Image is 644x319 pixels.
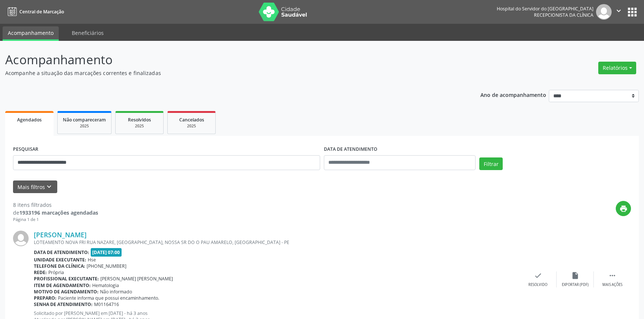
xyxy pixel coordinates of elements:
[571,271,579,280] i: insert_drive_file
[45,183,53,191] i: keyboard_arrow_down
[87,263,126,269] span: [PHONE_NUMBER]
[626,6,639,19] button: apps
[615,7,623,15] i: 
[34,282,91,289] b: Item de agendamento:
[34,301,93,307] b: Senha de atendimento:
[5,51,449,69] p: Acompanhamento
[88,257,96,263] span: Hse
[13,209,98,217] div: de
[100,289,132,295] span: Não informado
[63,123,106,129] div: 2025
[5,6,64,18] a: Central de Marcação
[19,9,64,15] span: Central de Marcação
[5,69,449,77] p: Acompanhe a situação das marcações correntes e finalizadas
[17,117,42,123] span: Agendados
[13,231,29,246] img: img
[173,123,210,129] div: 2025
[34,295,57,301] b: Preparo:
[34,231,87,239] a: [PERSON_NAME]
[48,269,64,276] span: Própria
[121,123,158,129] div: 2025
[598,62,636,74] button: Relatórios
[612,4,626,20] button: 
[479,157,503,170] button: Filtrar
[100,276,173,282] span: [PERSON_NAME] [PERSON_NAME]
[94,301,119,307] span: M01164716
[608,271,616,280] i: 
[19,209,98,216] strong: 1933196 marcações agendadas
[616,201,631,216] button: print
[34,276,99,282] b: Profissional executante:
[13,144,38,155] label: PESQUISAR
[34,269,47,276] b: Rede:
[534,12,593,18] span: Recepcionista da clínica
[34,239,519,245] div: LOTEAMENTO NOVA FRI RUA NAZARE, [GEOGRAPHIC_DATA], NOSSA SR DO O PAU AMARELO, [GEOGRAPHIC_DATA] - PE
[497,6,593,12] div: Hospital do Servidor do [GEOGRAPHIC_DATA]
[179,117,204,123] span: Cancelados
[534,271,542,280] i: check
[324,144,377,155] label: DATA DE ATENDIMENTO
[13,180,57,193] button: Mais filtroskeyboard_arrow_down
[58,295,159,301] span: Paciente informa que possui encaminhamento.
[619,205,628,213] i: print
[480,90,546,99] p: Ano de acompanhamento
[596,4,612,20] img: img
[34,263,85,269] b: Telefone da clínica:
[13,217,98,223] div: Página 1 de 1
[34,289,99,295] b: Motivo de agendamento:
[63,117,106,123] span: Não compareceram
[92,282,119,289] span: Hematologia
[562,282,589,287] div: Exportar (PDF)
[91,248,122,257] span: [DATE] 07:00
[34,249,89,255] b: Data de atendimento:
[528,282,547,287] div: Resolvido
[13,201,98,209] div: 8 itens filtrados
[602,282,622,287] div: Mais ações
[128,117,151,123] span: Resolvidos
[3,26,59,41] a: Acompanhamento
[34,257,86,263] b: Unidade executante:
[67,26,109,39] a: Beneficiários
